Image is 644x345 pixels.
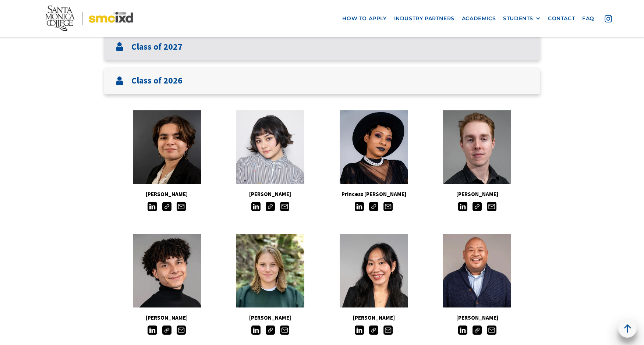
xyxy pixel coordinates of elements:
[322,313,425,323] h5: [PERSON_NAME]
[458,12,499,25] a: Academics
[473,202,482,211] img: Link icon
[266,202,275,211] img: Link icon
[458,326,467,335] img: LinkedIn icon
[487,326,496,335] img: Email icon
[251,326,261,335] img: LinkedIn icon
[369,326,378,335] img: Link icon
[458,202,467,211] img: LinkedIn icon
[322,189,425,199] h5: Princess [PERSON_NAME]
[266,326,275,335] img: Link icon
[390,12,458,25] a: industry partners
[618,319,637,338] a: back to top
[544,12,578,25] a: contact
[355,202,364,211] img: LinkedIn icon
[503,15,533,22] div: STUDENTS
[503,15,541,22] div: STUDENTS
[425,313,529,323] h5: [PERSON_NAME]
[219,189,322,199] h5: [PERSON_NAME]
[45,6,133,31] img: Santa Monica College - SMC IxD logo
[177,202,186,211] img: Email icon
[280,326,289,335] img: Email icon
[425,189,529,199] h5: [PERSON_NAME]
[131,75,183,86] h3: Class of 2026
[115,42,124,51] img: User icon
[177,326,186,335] img: Email icon
[148,326,157,335] img: LinkedIn icon
[148,202,157,211] img: LinkedIn icon
[487,202,496,211] img: Email icon
[115,189,219,199] h5: [PERSON_NAME]
[219,313,322,323] h5: [PERSON_NAME]
[280,202,289,211] img: Email icon
[339,12,390,25] a: how to apply
[383,326,393,335] img: Email icon
[115,77,124,85] img: User icon
[578,12,598,25] a: faq
[605,15,612,22] img: icon - instagram
[369,202,378,211] img: Link icon
[115,313,219,323] h5: [PERSON_NAME]
[131,42,183,52] h3: Class of 2027
[355,326,364,335] img: LinkedIn icon
[383,202,393,211] img: Email icon
[473,326,482,335] img: Link icon
[162,202,171,211] img: Link icon
[162,326,171,335] img: Link icon
[251,202,261,211] img: LinkedIn icon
